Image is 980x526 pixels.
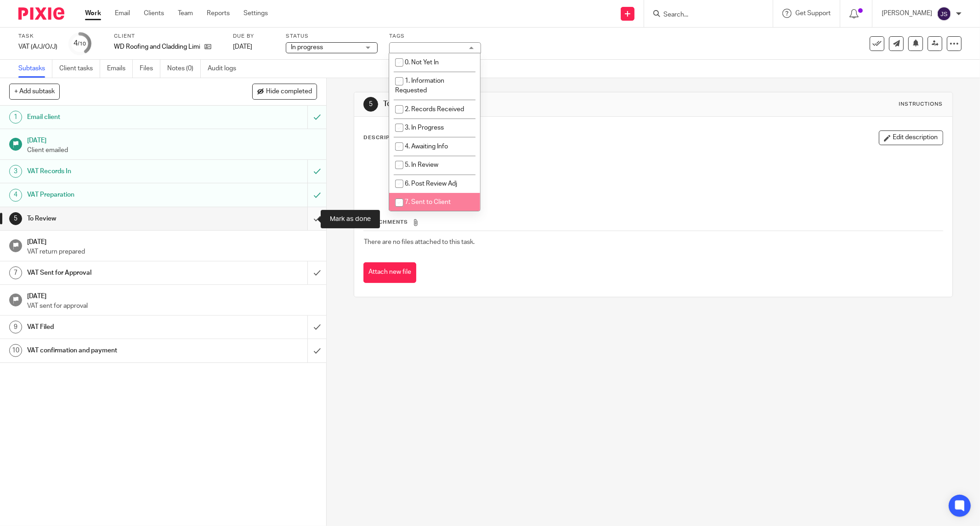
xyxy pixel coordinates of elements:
a: Email [115,9,130,18]
img: Pixie [18,7,64,20]
label: Tags [389,33,481,40]
h1: VAT Preparation [27,188,208,202]
span: There are no files attached to this task. [364,239,475,245]
img: svg%3E [937,6,952,21]
div: 4 [9,189,22,202]
a: Subtasks [18,60,52,78]
h1: [DATE] [27,134,317,145]
label: Task [18,33,57,40]
small: /10 [78,41,86,46]
div: 10 [9,344,22,357]
span: 0. Not Yet In [405,59,439,66]
div: Instructions [899,101,943,108]
span: Attachments [364,220,408,225]
a: Notes (0) [167,60,201,78]
div: 7 [9,266,22,279]
span: 1. Information Requested [395,78,444,94]
div: 5 [363,97,378,112]
label: Status [286,33,378,40]
input: Search [663,11,745,19]
button: Attach new file [363,262,416,283]
a: Reports [207,9,230,18]
a: Work [85,9,101,18]
h1: [DATE] [27,289,317,301]
span: [DATE] [233,44,252,50]
p: [PERSON_NAME] [882,9,932,18]
p: VAT return prepared [27,247,317,256]
h1: VAT confirmation and payment [27,344,208,357]
div: 1 [9,111,22,124]
span: 2. Records Received [405,106,464,113]
a: Emails [107,60,133,78]
h1: Email client [27,110,208,124]
span: In progress [291,44,323,51]
a: Files [140,60,160,78]
a: Clients [144,9,164,18]
button: + Add subtask [9,84,60,99]
div: 9 [9,321,22,334]
h1: VAT Filed [27,320,208,334]
p: WD Roofing and Cladding Limited [114,42,200,51]
a: Settings [244,9,268,18]
p: VAT sent for approval [27,301,317,311]
span: 3. In Progress [405,124,444,131]
h1: To Review [27,212,208,226]
p: Description [363,134,404,141]
div: 3 [9,165,22,178]
button: Hide completed [252,84,317,99]
span: 4. Awaiting Info [405,143,448,150]
h1: VAT Records In [27,164,208,178]
span: 5. In Review [405,162,438,168]
h1: VAT Sent for Approval [27,266,208,280]
a: Team [178,9,193,18]
div: 5 [9,212,22,225]
button: Edit description [879,130,943,145]
h1: To Review [383,99,673,109]
span: 7. Sent to Client [405,199,451,205]
label: Due by [233,33,274,40]
div: 4 [74,38,86,49]
a: Client tasks [59,60,100,78]
a: Audit logs [208,60,243,78]
span: Hide completed [266,88,312,96]
h1: [DATE] [27,235,317,247]
div: VAT (A/J/O/J) [18,42,57,51]
span: 6. Post Review Adj [405,181,457,187]
p: Client emailed [27,146,317,155]
label: Client [114,33,221,40]
span: Get Support [795,10,831,17]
